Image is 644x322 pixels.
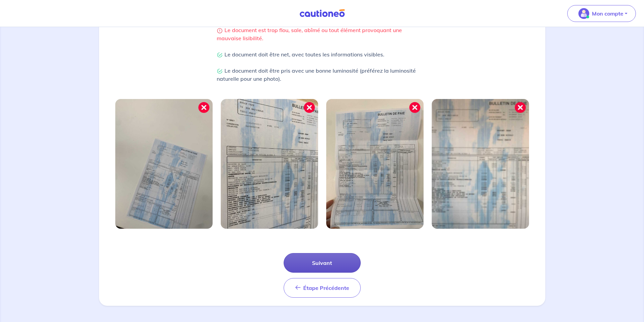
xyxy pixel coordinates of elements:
button: Étape Précédente [284,278,361,298]
img: Image mal cadrée 2 [221,99,318,229]
img: Warning [217,28,223,34]
span: Étape Précédente [303,284,349,291]
p: Le document est trop flou, sale, abîmé ou tout élément provoquant une mauvaise lisibilité. [217,26,428,42]
img: Image mal cadrée 3 [326,99,424,229]
img: illu_account_valid_menu.svg [578,8,589,19]
img: Check [217,68,223,74]
img: Image mal cadrée 1 [115,99,213,229]
img: Image mal cadrée 4 [432,99,529,229]
p: Le document doit être net, avec toutes les informations visibles. Le document doit être pris avec... [217,50,428,83]
button: Suivant [284,253,361,273]
p: Mon compte [592,9,623,18]
button: illu_account_valid_menu.svgMon compte [567,5,636,22]
img: Check [217,52,223,58]
img: Cautioneo [297,9,348,18]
